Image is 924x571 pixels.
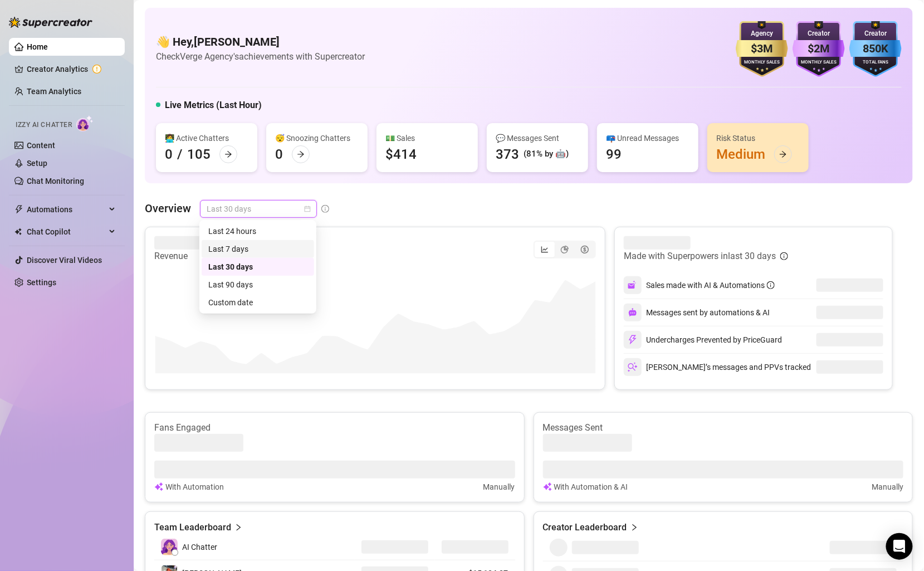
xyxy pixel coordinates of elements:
[165,145,173,163] div: 0
[202,240,314,258] div: Last 7 days
[886,533,913,560] div: Open Intercom Messenger
[27,223,106,241] span: Chat Copilot
[208,279,307,291] div: Last 90 days
[793,40,845,57] div: $2M
[27,159,47,168] a: Setup
[606,132,690,144] div: 📪 Unread Messages
[208,261,307,273] div: Last 30 days
[14,228,22,236] img: Chat Copilot
[202,276,314,294] div: Last 90 days
[16,120,72,130] span: Izzy AI Chatter
[524,148,569,161] div: (81% by 🤖)
[321,205,329,213] span: info-circle
[716,132,800,144] div: Risk Status
[646,279,775,291] div: Sales made with AI & Automations
[561,246,569,253] span: pie-chart
[14,205,23,214] span: thunderbolt
[628,335,638,345] img: svg%3e
[165,132,248,144] div: 👩‍💻 Active Chatters
[624,304,770,321] div: Messages sent by automations & AI
[628,362,638,372] img: svg%3e
[154,481,163,493] img: svg%3e
[27,201,106,218] span: Automations
[385,132,469,144] div: 💵 Sales
[76,115,94,131] img: AI Chatter
[736,21,788,77] img: gold-badge-CigiZidd.svg
[581,246,589,253] span: dollar-circle
[161,539,178,555] img: izzy-ai-chatter-avatar-DDCN_rTZ.svg
[202,294,314,311] div: Custom date
[154,250,221,263] article: Revenue
[736,59,788,66] div: Monthly Sales
[202,258,314,276] div: Last 30 days
[208,296,307,309] div: Custom date
[624,331,782,349] div: Undercharges Prevented by PriceGuard
[496,132,579,144] div: 💬 Messages Sent
[224,150,232,158] span: arrow-right
[541,246,549,253] span: line-chart
[543,481,552,493] img: svg%3e
[736,40,788,57] div: $3M
[165,481,224,493] article: With Automation
[27,141,55,150] a: Content
[156,34,365,50] h4: 👋 Hey, [PERSON_NAME]
[496,145,519,163] div: 373
[9,17,92,28] img: logo-BBDzfeDw.svg
[849,59,902,66] div: Total Fans
[624,250,776,263] article: Made with Superpowers in last 30 days
[779,150,787,158] span: arrow-right
[872,481,903,493] article: Manually
[304,206,311,212] span: calendar
[27,87,81,96] a: Team Analytics
[849,21,902,77] img: blue-badge-DgoSNQY1.svg
[849,40,902,57] div: 850K
[27,60,116,78] a: Creator Analytics exclamation-circle
[780,252,788,260] span: info-circle
[275,145,283,163] div: 0
[27,42,48,51] a: Home
[187,145,211,163] div: 105
[543,422,904,434] article: Messages Sent
[275,132,359,144] div: 😴 Snoozing Chatters
[154,422,515,434] article: Fans Engaged
[606,145,622,163] div: 99
[208,225,307,237] div: Last 24 hours
[543,521,627,534] article: Creator Leaderboard
[385,145,417,163] div: $414
[849,28,902,39] div: Creator
[534,241,596,258] div: segmented control
[207,201,310,217] span: Last 30 days
[27,177,84,186] a: Chat Monitoring
[182,541,217,553] span: AI Chatter
[736,28,788,39] div: Agency
[624,358,811,376] div: [PERSON_NAME]’s messages and PPVs tracked
[628,308,637,317] img: svg%3e
[202,222,314,240] div: Last 24 hours
[793,28,845,39] div: Creator
[27,278,56,287] a: Settings
[767,281,775,289] span: info-circle
[297,150,305,158] span: arrow-right
[165,99,262,112] h5: Live Metrics (Last Hour)
[554,481,628,493] article: With Automation & AI
[208,243,307,255] div: Last 7 days
[27,256,102,265] a: Discover Viral Videos
[156,50,365,64] article: Check Verge Agency's achievements with Supercreator
[630,521,638,534] span: right
[483,481,515,493] article: Manually
[793,59,845,66] div: Monthly Sales
[145,200,191,217] article: Overview
[628,280,638,290] img: svg%3e
[793,21,845,77] img: purple-badge-B9DA21FR.svg
[234,521,242,534] span: right
[154,521,231,534] article: Team Leaderboard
